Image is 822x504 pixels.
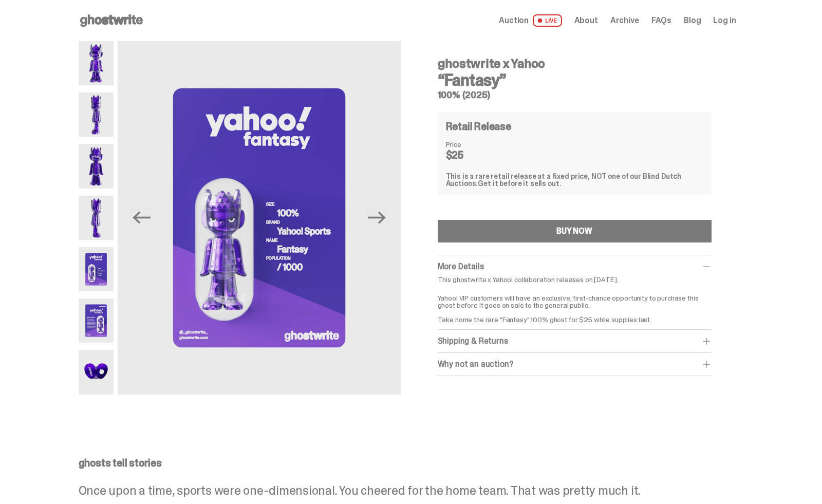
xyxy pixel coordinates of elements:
a: Archive [610,16,639,25]
span: LIVE [533,14,562,27]
p: Once upon a time, sports were one-dimensional. You cheered for the home team. That was pretty muc... [79,484,736,497]
div: Why not an auction? [438,359,712,369]
img: Yahoo-HG---7.png [79,350,114,394]
a: About [574,16,598,25]
button: Previous [130,207,153,229]
h3: “Fantasy” [438,72,712,88]
img: Yahoo-HG---6.png [79,298,114,343]
img: Yahoo-HG---2.png [79,92,114,137]
a: Blog [684,16,701,25]
div: Shipping & Returns [438,336,712,346]
button: Next [366,207,388,229]
dd: $25 [446,150,497,160]
button: BUY NOW [438,220,712,242]
img: Yahoo-HG---4.png [79,196,114,240]
dt: Price [446,141,497,148]
p: ghosts tell stories [79,458,736,468]
h4: ghostwrite x Yahoo [438,58,712,70]
p: Yahoo! VIP customers will have an exclusive, first-chance opportunity to purchase this ghost befo... [438,287,712,323]
img: Yahoo-HG---3.png [79,144,114,188]
h4: Retail Release [446,121,511,132]
a: Auction LIVE [499,14,562,27]
img: Yahoo-HG---5.png [79,247,114,291]
p: This ghostwrite x Yahoo! collaboration releases on [DATE]. [438,276,712,283]
a: FAQs [651,16,671,25]
img: Yahoo-HG---5.png [118,41,400,395]
a: Log in [713,16,736,25]
span: Get it before it sells out. [478,179,561,188]
img: Yahoo-HG---1.png [79,41,114,85]
div: This is a rare retail release at a fixed price, NOT one of our Blind Dutch Auctions. [446,173,703,187]
span: More Details [438,261,484,272]
div: BUY NOW [556,227,592,235]
h5: 100% (2025) [438,90,712,100]
span: Auction [499,16,529,25]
